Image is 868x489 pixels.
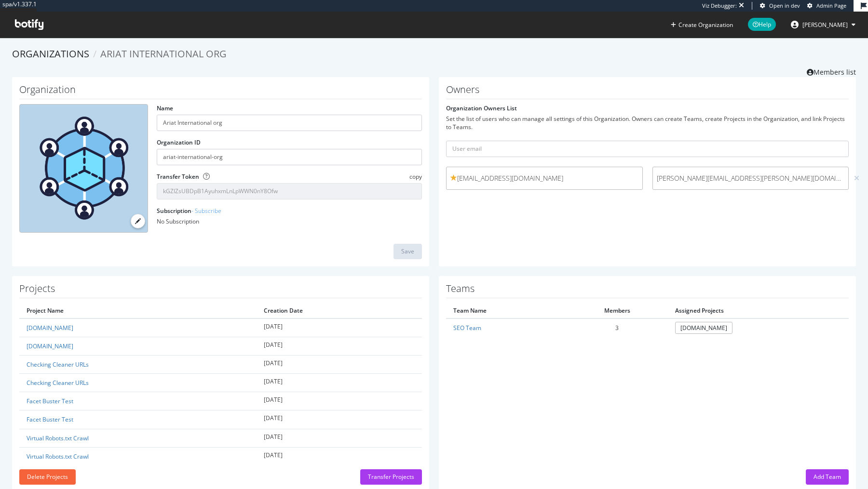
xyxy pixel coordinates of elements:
h1: Projects [19,283,422,298]
div: Save [401,247,414,255]
td: [DATE] [257,355,422,373]
div: Transfer Projects [368,473,414,481]
button: Save [393,244,422,259]
a: Virtual Robots.txt Crawl [27,452,89,461]
label: Name [157,104,173,112]
label: Organization Owners List [446,104,517,112]
a: Members list [807,65,856,77]
span: Open in dev [769,2,800,9]
button: [PERSON_NAME] [783,17,863,32]
div: No Subscription [157,217,422,225]
a: Organizations [12,47,89,60]
a: Open in dev [760,2,800,10]
td: [DATE] [257,429,422,447]
a: Add Team [806,473,849,481]
span: dalton [802,21,848,29]
a: Checking Cleaner URLs [27,379,89,387]
a: Admin Page [807,2,846,10]
div: Set the list of users who can manage all settings of this Organization. Owners can create Teams, ... [446,115,849,131]
button: Transfer Projects [360,469,422,485]
h1: Owners [446,84,849,99]
td: [DATE] [257,374,422,392]
td: [DATE] [257,392,422,410]
h1: Organization [19,84,422,99]
th: Creation Date [257,303,422,318]
a: - Subscribe [191,207,221,215]
th: Team Name [446,303,566,318]
td: [DATE] [257,447,422,465]
a: [DOMAIN_NAME] [675,322,732,334]
td: [DATE] [257,318,422,337]
ol: breadcrumbs [12,47,856,61]
a: SEO Team [453,324,481,332]
button: Create Organization [670,20,733,29]
th: Project Name [19,303,257,318]
div: Delete Projects [27,473,68,481]
button: Delete Projects [19,469,76,485]
span: [EMAIL_ADDRESS][DOMAIN_NAME] [450,173,638,183]
label: Subscription [157,207,221,215]
span: Ariat International org [100,47,227,60]
td: [DATE] [257,337,422,355]
div: Add Team [814,473,841,481]
input: User email [446,141,849,157]
input: Organization ID [157,149,422,165]
span: Admin Page [816,2,846,9]
td: [DATE] [257,410,422,429]
label: Organization ID [157,138,201,146]
th: Assigned Projects [668,303,849,318]
td: 3 [566,318,668,337]
span: copy [409,172,422,181]
span: Help [748,18,776,31]
a: Delete Projects [19,473,76,481]
label: Transfer Token [157,172,199,181]
th: Members [566,303,668,318]
span: [PERSON_NAME][EMAIL_ADDRESS][PERSON_NAME][DOMAIN_NAME] [657,173,845,183]
a: [DOMAIN_NAME] [27,324,73,332]
button: Add Team [806,469,849,485]
a: Checking Cleaner URLs [27,360,89,369]
a: Facet Buster Test [27,415,73,423]
div: Viz Debugger: [702,2,737,10]
input: name [157,115,422,131]
a: Virtual Robots.txt Crawl [27,434,89,442]
h1: Teams [446,283,849,298]
a: [DOMAIN_NAME] [27,342,73,350]
a: Facet Buster Test [27,397,73,405]
a: Transfer Projects [360,473,422,481]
